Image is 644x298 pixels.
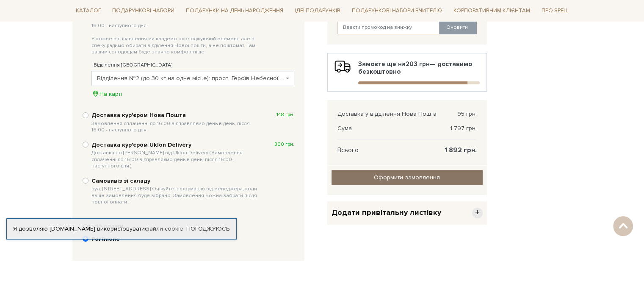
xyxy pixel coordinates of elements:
[332,170,483,185] input: Оформити замовлення
[334,60,480,84] div: Замовте ще на — доставимо безкоштовно
[91,141,260,170] b: Доставка курʼєром Uklon Delivery
[337,125,352,132] span: Сума
[91,16,260,56] span: Замовлення сплаченні до 16:00 відправляємо день в день, після 16:00 - наступного дня. У кожне від...
[406,60,430,68] b: 203 грн
[450,4,533,17] a: Корпоративним клієнтам
[332,208,441,217] span: Додати привітальну листівку
[538,4,572,17] a: Про Spell
[186,225,229,233] a: Погоджуюсь
[72,4,105,17] a: Каталог
[91,120,260,134] span: Замовлення сплаченні до 16:00 відправляємо день в день, після 16:00 - наступного дня
[450,125,477,132] span: 1 797 грн.
[91,111,260,133] b: Доставка кур'єром Нова Пошта
[109,4,178,17] a: Подарункові набори
[91,71,294,86] span: Відділення №2 (до 30 кг на одне місце): просп. Героїв Небесної Сотні, 34, прим. 139
[91,150,260,170] span: Доставка по [PERSON_NAME] від Uklon Delivery ( Замовлення сплаченні до 16:00 відправляємо день в ...
[445,146,477,154] span: 1 892 грн.
[348,3,445,18] a: Подарункові набори Вчителю
[97,74,284,83] span: Відділення №2 (до 30 кг на одне місце): просп. Героїв Небесної Сотні, 34, прим. 139
[457,110,477,118] span: 95 грн.
[94,61,172,69] label: Відділення [GEOGRAPHIC_DATA]
[291,4,344,17] a: Ідеї подарунків
[337,21,440,34] input: Ввести промокод на знижку
[472,208,483,218] span: +
[91,186,260,206] span: вул. [STREET_ADDRESS] Очікуйте інформацію від менеджера, коли ваше замовлення буде зібрано. Замов...
[145,225,183,232] a: файли cookie
[276,111,294,118] span: 148 грн.
[7,225,236,233] div: Я дозволяю [DOMAIN_NAME] використовувати
[337,110,437,118] span: Доставка у відділення Нова Пошта
[91,7,260,56] b: Доставка у відділення Нова Пошта
[337,146,359,154] span: Всього
[182,4,287,17] a: Подарунки на День народження
[439,21,477,34] button: Оновити
[91,177,260,206] b: Самовивіз зі складу
[274,141,294,148] span: 300 грн.
[91,90,294,98] div: На карті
